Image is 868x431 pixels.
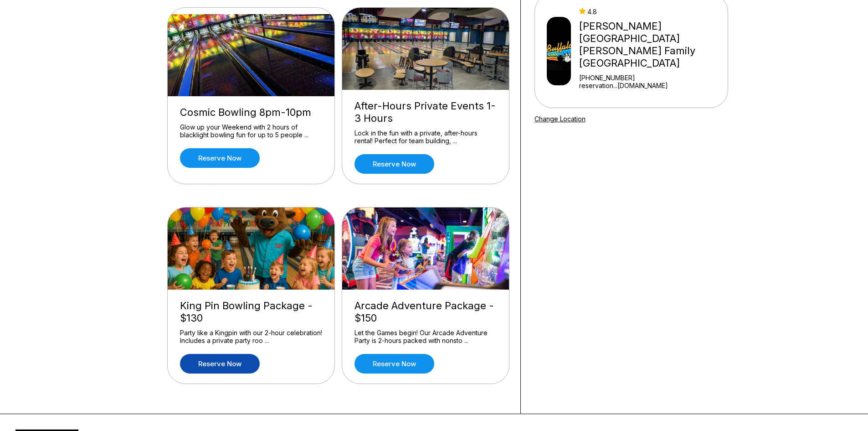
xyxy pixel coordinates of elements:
[579,82,724,89] a: reservation...[DOMAIN_NAME]
[534,115,586,123] a: Change Location
[579,74,724,82] div: [PHONE_NUMBER]
[168,208,335,290] img: King Pin Bowling Package - $130
[342,208,510,290] img: Arcade Adventure Package - $150
[180,300,322,324] div: King Pin Bowling Package - $130
[354,154,434,174] a: Reserve now
[354,129,497,145] div: Lock in the fun with a private, after-hours rental! Perfect for team building, ...
[180,106,322,119] div: Cosmic Bowling 8pm-10pm
[168,14,335,96] img: Cosmic Bowling 8pm-10pm
[180,123,322,139] div: Glow up your Weekend with 2 hours of blacklight bowling fun for up to 5 people ...
[180,148,260,168] a: Reserve now
[180,354,260,374] a: Reserve now
[342,8,510,90] img: After-Hours Private Events 1-3 Hours
[579,8,724,16] div: 4.8
[354,300,497,324] div: Arcade Adventure Package - $150
[579,20,724,69] div: [PERSON_NAME][GEOGRAPHIC_DATA] [PERSON_NAME] Family [GEOGRAPHIC_DATA]
[354,354,434,374] a: Reserve now
[180,329,322,345] div: Party like a Kingpin with our 2-hour celebration! Includes a private party roo ...
[547,17,571,85] img: Buffaloe Lanes Mebane Family Bowling Center
[354,100,497,125] div: After-Hours Private Events 1-3 Hours
[354,329,497,345] div: Let the Games begin! Our Arcade Adventure Party is 2-hours packed with nonsto ...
